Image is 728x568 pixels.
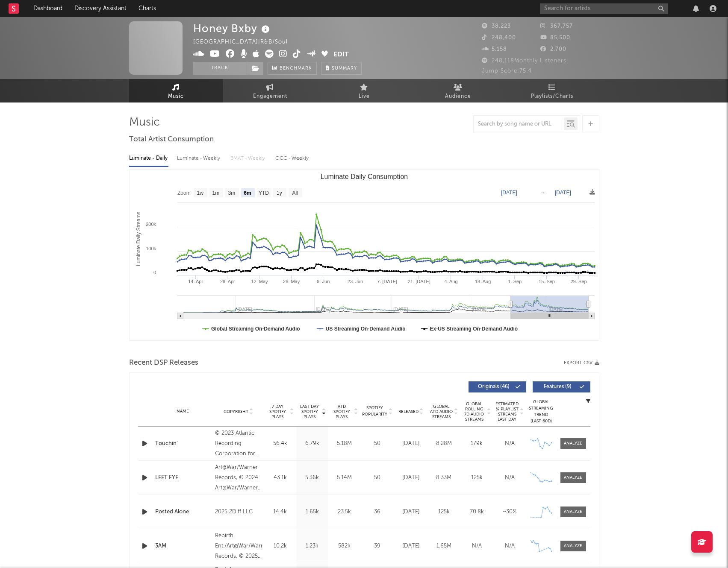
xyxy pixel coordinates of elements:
text: 4. Aug [444,279,457,284]
text: 100k [146,246,156,251]
div: Name [155,408,211,415]
span: 7 Day Spotify Plays [266,404,289,419]
span: 367,757 [540,23,573,29]
div: 5.36k [298,474,326,482]
a: Music [129,79,223,102]
div: 1.65k [298,508,326,516]
span: Originals ( 46 ) [474,384,513,389]
div: 1.23k [298,542,326,550]
span: Engagement [253,91,287,102]
span: Live [359,91,370,102]
text: 1. Sep [508,279,522,284]
div: Touchin’ [155,439,211,448]
text: US Streaming On-Demand Audio [325,326,405,332]
text: 0 [153,270,156,275]
text: 12. May [251,279,268,284]
text: 23. Jun [347,279,363,284]
span: Estimated % Playlist Streams Last Day [495,401,519,422]
span: 85,500 [540,35,570,41]
span: Released [398,409,419,414]
span: Audience [445,91,471,102]
span: Total Artist Consumption [129,135,214,145]
text: Global Streaming On-Demand Audio [211,326,300,332]
div: 125k [463,474,491,482]
text: 15. Sep [539,279,555,284]
text: 1w [197,190,203,196]
text: YTD [258,190,268,196]
div: N/A [495,474,524,482]
text: Luminate Daily Consumption [320,173,408,180]
span: Last Day Spotify Plays [298,404,321,419]
span: 2,700 [540,47,566,52]
div: OCC - Weekly [275,151,309,166]
span: Benchmark [280,64,312,74]
div: [GEOGRAPHIC_DATA] | R&B/Soul [193,37,298,47]
input: Search for artists [540,3,668,14]
text: Zoom [177,190,191,196]
button: Features(9) [533,381,590,392]
a: Posted Alone [155,508,211,516]
text: 29. Sep [570,279,587,284]
text: 3m [228,190,235,196]
div: [DATE] [397,542,425,550]
span: Recent DSP Releases [129,358,198,368]
text: [DATE] [555,190,571,196]
button: Export CSV [564,360,599,366]
button: Summary [321,62,362,75]
div: 5.14M [330,474,358,482]
span: Jump Score: 75.4 [482,68,532,74]
div: Global Streaming Trend (Last 60D) [528,399,554,425]
span: Playlists/Charts [531,91,573,102]
div: [DATE] [397,508,425,516]
div: Art@War/Warner Records, © 2024 Art@War/Warner Records Inc. [215,463,262,493]
button: Track [193,62,247,75]
text: All [292,190,298,196]
div: 14.4k [266,508,294,516]
text: 18. Aug [475,279,491,284]
a: Audience [411,79,505,102]
div: 6.79k [298,439,326,448]
text: 1y [277,190,282,196]
div: 39 [363,542,392,550]
div: 8.28M [430,439,458,448]
div: ~ 30 % [495,508,524,516]
div: 582k [330,542,358,550]
span: Global ATD Audio Streams [430,404,453,419]
text: 9. Jun [317,279,330,284]
div: 5.18M [330,439,358,448]
a: Playlists/Charts [505,79,599,102]
div: © 2023 Atlantic Recording Corporation for the United States and WEA International Inc. for the wo... [215,428,262,459]
text: 6m [244,190,251,196]
span: Summary [332,66,357,71]
div: Luminate - Weekly [177,151,222,166]
div: 125k [430,508,458,516]
div: 1.65M [430,542,458,550]
svg: Luminate Daily Consumption [130,170,599,340]
div: LEFT EYE [155,474,211,482]
div: N/A [495,439,524,448]
a: Benchmark [268,62,317,75]
div: [DATE] [397,474,425,482]
button: Originals(46) [469,381,526,392]
div: 43.1k [266,474,294,482]
div: 23.5k [330,508,358,516]
div: 50 [363,439,392,448]
div: 8.33M [430,474,458,482]
div: 2025 2Diff LLC [215,507,262,517]
text: Ex-US Streaming On-Demand Audio [430,326,518,332]
a: 3AM [155,542,211,550]
div: Luminate - Daily [129,151,168,166]
div: N/A [463,542,491,550]
text: [DATE] [501,190,517,196]
span: Music [168,91,184,102]
span: Global Rolling 7D Audio Streams [463,401,486,422]
text: 21. [DATE] [407,279,430,284]
span: ATD Spotify Plays [330,404,353,419]
span: 5,158 [482,47,507,52]
span: Spotify Popularity [362,405,387,418]
text: 200k [146,222,156,227]
a: Live [317,79,411,102]
span: 38,223 [482,23,511,29]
